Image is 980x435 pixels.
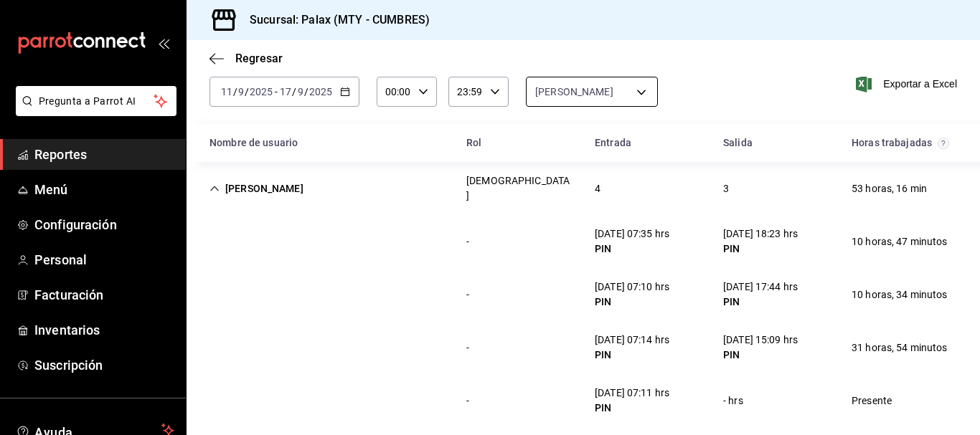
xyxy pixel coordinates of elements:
[34,180,174,199] span: Menú
[220,86,233,97] input: --
[187,124,980,162] div: Head
[859,75,957,92] button: Exportar a Excel
[595,242,669,257] div: PIN
[840,388,903,414] div: Cell
[583,327,681,368] div: Cell
[308,86,333,97] input: ----
[595,386,669,401] div: [DATE] 07:11 hrs
[455,388,481,414] div: Cell
[235,52,283,65] span: Regresar
[723,348,798,363] div: PIN
[198,289,221,300] div: Cell
[595,348,669,363] div: PIN
[595,295,669,310] div: PIN
[723,242,798,257] div: PIN
[840,229,959,255] div: Cell
[39,94,154,109] span: Pregunta a Parrot AI
[712,176,740,202] div: Cell
[723,295,798,310] div: PIN
[34,250,174,269] span: Personal
[723,393,743,408] div: - hrs
[238,11,430,29] h3: Sucursal: Palax (MTY - CUMBRES)
[583,176,612,202] div: Cell
[34,145,174,164] span: Reportes
[455,335,481,361] div: Cell
[455,130,583,156] div: HeadCell
[304,86,308,97] span: /
[158,37,169,49] button: open_drawer_menu
[187,374,980,427] div: Row
[723,279,798,295] div: [DATE] 17:44 hrs
[938,138,949,149] svg: El total de horas trabajadas por usuario es el resultado de la suma redondeada del registro de ho...
[712,327,809,368] div: Cell
[712,221,809,262] div: Cell
[840,130,969,156] div: HeadCell
[583,274,681,315] div: Cell
[198,342,221,353] div: Cell
[187,215,980,268] div: Row
[10,104,176,119] a: Pregunta a Parrot AI
[595,333,669,348] div: [DATE] 07:14 hrs
[712,130,840,156] div: HeadCell
[292,86,296,97] span: /
[535,85,613,99] span: [PERSON_NAME]
[297,86,304,97] input: --
[466,393,469,408] div: -
[245,86,249,97] span: /
[595,401,669,416] div: PIN
[187,268,980,321] div: Row
[275,86,278,97] span: -
[198,236,221,247] div: Cell
[712,274,809,315] div: Cell
[595,226,669,242] div: [DATE] 07:35 hrs
[34,285,174,305] span: Facturación
[34,320,174,340] span: Inventarios
[209,52,283,65] button: Regresar
[187,124,980,427] div: Container
[840,335,959,361] div: Cell
[583,130,712,156] div: HeadCell
[595,279,669,295] div: [DATE] 07:10 hrs
[233,86,237,97] span: /
[237,86,245,97] input: --
[34,215,174,234] span: Configuración
[723,226,798,242] div: [DATE] 18:23 hrs
[466,234,469,249] div: -
[840,282,959,308] div: Cell
[198,130,455,156] div: HeadCell
[198,176,315,202] div: Cell
[466,173,572,204] div: [DEMOGRAPHIC_DATA]
[34,355,174,375] span: Suscripción
[840,176,938,202] div: Cell
[198,395,221,406] div: Cell
[583,221,681,262] div: Cell
[455,282,481,308] div: Cell
[466,287,469,302] div: -
[712,388,755,414] div: Cell
[187,321,980,374] div: Row
[279,86,292,97] input: --
[16,86,176,116] button: Pregunta a Parrot AI
[455,168,583,209] div: Cell
[466,340,469,355] div: -
[249,86,273,97] input: ----
[723,333,798,348] div: [DATE] 15:09 hrs
[455,229,481,255] div: Cell
[187,162,980,215] div: Row
[583,380,681,421] div: Cell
